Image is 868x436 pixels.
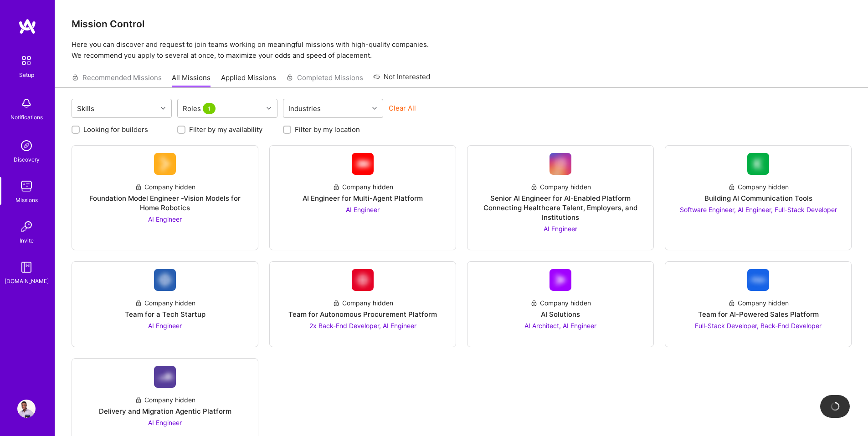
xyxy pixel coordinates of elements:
img: teamwork [17,177,36,195]
a: Company LogoCompany hiddenAI SolutionsAI Architect, AI Engineer [475,269,646,340]
span: 1 [203,103,216,114]
img: Company Logo [352,269,374,291]
img: Company Logo [550,269,571,291]
a: Company LogoCompany hiddenTeam for AI-Powered Sales PlatformFull-Stack Developer, Back-End Developer [673,269,844,340]
div: Company hidden [135,395,195,405]
div: Missions [15,195,38,205]
img: guide book [17,258,36,276]
div: Delivery and Migration Agentic Platform [99,406,231,416]
div: Company hidden [728,298,789,308]
img: Invite [17,218,36,236]
div: [DOMAIN_NAME] [5,276,49,286]
div: Roles [180,102,220,115]
label: Filter by my availability [189,125,262,134]
a: All Missions [172,73,211,88]
div: Notifications [10,112,43,122]
img: Company Logo [154,269,176,291]
a: Company LogoCompany hiddenBuilding AI Communication ToolsSoftware Engineer, AI Engineer, Full-Sta... [673,153,844,243]
label: Looking for builders [83,125,148,134]
div: Team for AI-Powered Sales Platform [698,309,819,319]
img: Company Logo [352,153,374,175]
img: discovery [17,137,36,155]
div: Discovery [14,155,40,164]
img: Company Logo [154,366,176,388]
p: Here you can discover and request to join teams working on meaningful missions with high-quality ... [72,39,852,61]
div: Company hidden [728,182,789,192]
span: AI Engineer [148,322,182,330]
div: Building AI Communication Tools [704,193,812,203]
span: AI Engineer [544,225,577,233]
img: User Avatar [17,400,36,418]
label: Filter by my location [295,125,360,134]
img: logo [18,18,36,35]
span: AI Engineer [148,419,182,426]
a: Applied Missions [221,73,276,88]
h3: Mission Control [72,18,852,30]
span: 2x Back-End Developer, AI Engineer [309,322,416,330]
div: Company hidden [135,182,195,192]
a: Company LogoCompany hiddenFoundation Model Engineer -Vision Models for Home RoboticsAI Engineer [79,153,251,243]
a: Company LogoCompany hiddenSenior AI Engineer for AI-Enabled Platform Connecting Healthcare Talent... [475,153,646,243]
span: AI Engineer [148,215,182,223]
img: Company Logo [550,153,571,175]
img: bell [17,94,36,112]
i: icon Chevron [267,106,271,111]
button: Clear All [389,103,416,113]
i: icon Chevron [372,106,377,111]
a: User Avatar [15,400,38,418]
a: Company LogoCompany hiddenAI Engineer for Multi-Agent PlatformAI Engineer [277,153,448,243]
span: AI Architect, AI Engineer [524,322,596,330]
div: AI Solutions [541,309,580,319]
img: loading [831,402,840,411]
i: icon Chevron [161,106,165,111]
div: Company hidden [333,298,393,308]
span: Full-Stack Developer, Back-End Developer [695,322,822,330]
img: Company Logo [747,269,769,291]
div: Skills [75,102,97,115]
div: Team for Autonomous Procurement Platform [288,309,437,319]
div: Setup [19,70,34,80]
div: Company hidden [333,182,393,192]
a: Company LogoCompany hiddenTeam for Autonomous Procurement Platform2x Back-End Developer, AI Engineer [277,269,448,340]
span: Software Engineer, AI Engineer, Full-Stack Developer [680,206,837,213]
div: Foundation Model Engineer -Vision Models for Home Robotics [79,193,251,213]
div: AI Engineer for Multi-Agent Platform [303,193,423,203]
div: Senior AI Engineer for AI-Enabled Platform Connecting Healthcare Talent, Employers, and Institutions [475,193,646,222]
span: AI Engineer [346,206,380,213]
a: Company LogoCompany hiddenTeam for a Tech StartupAI Engineer [79,269,251,340]
div: Invite [20,236,34,245]
a: Not Interested [373,71,430,88]
img: Company Logo [747,153,769,175]
img: setup [17,51,36,70]
div: Company hidden [530,298,591,308]
div: Company hidden [135,298,195,308]
img: Company Logo [154,153,176,175]
div: Industries [286,102,323,115]
div: Team for a Tech Startup [125,309,205,319]
div: Company hidden [530,182,591,192]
